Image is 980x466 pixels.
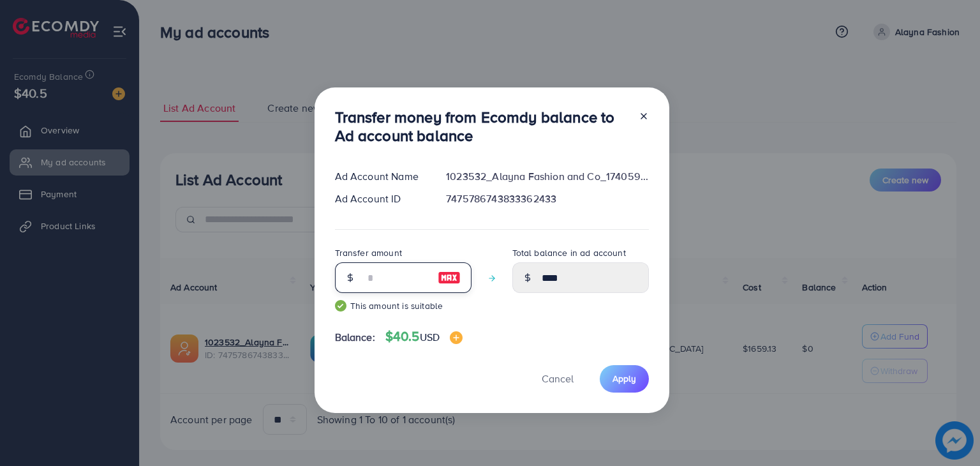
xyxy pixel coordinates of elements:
span: Apply [612,372,636,385]
small: This amount is suitable [335,299,471,312]
label: Transfer amount [335,246,402,259]
h4: $40.5 [385,329,463,345]
button: Apply [600,365,649,393]
label: Total balance in ad account [512,246,626,259]
span: Cancel [542,372,574,386]
img: guide [335,300,346,312]
div: Ad Account ID [325,192,436,206]
div: 7475786743833362433 [436,192,658,206]
img: image [438,270,461,285]
span: USD [420,330,440,344]
div: 1023532_Alayna Fashion and Co_1740592250339 [436,169,658,184]
div: Ad Account Name [325,169,436,184]
h3: Transfer money from Ecomdy balance to Ad account balance [335,108,628,145]
img: image [450,331,463,344]
span: Balance: [335,330,375,345]
button: Cancel [526,365,590,393]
